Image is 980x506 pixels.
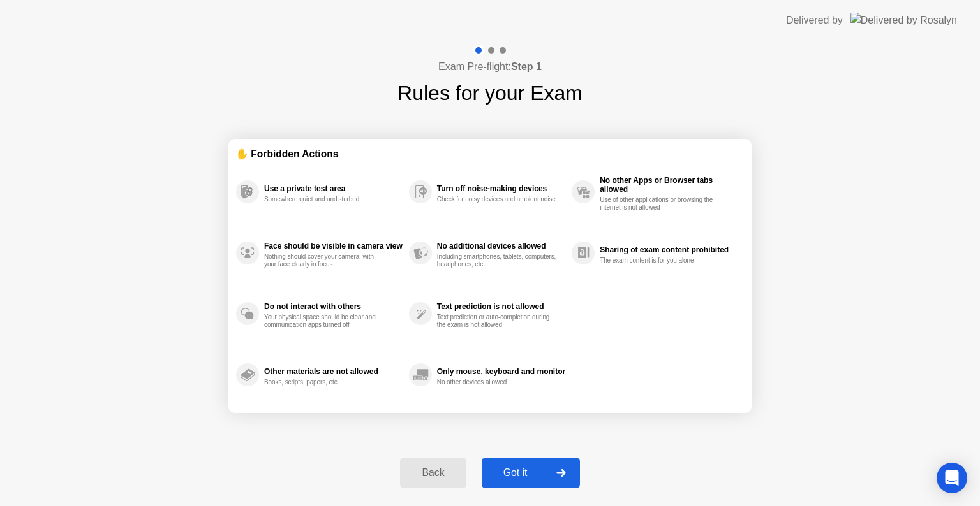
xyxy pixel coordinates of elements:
[600,245,738,254] div: Sharing of exam content prohibited
[437,302,565,311] div: Text prediction is not allowed
[397,78,583,108] h1: Rules for your Exam
[511,61,542,72] b: Step 1
[264,302,403,311] div: Do not interact with others
[400,458,466,488] button: Back
[600,176,738,194] div: No other Apps or Browser tabs allowed
[264,196,385,203] div: Somewhere quiet and undisturbed
[404,467,462,479] div: Back
[786,13,843,28] div: Delivered by
[437,196,558,203] div: Check for noisy devices and ambient noise
[486,467,546,479] div: Got it
[438,59,542,75] h4: Exam Pre-flight:
[437,253,558,268] div: Including smartphones, tablets, computers, headphones, etc.
[437,242,565,250] div: No additional devices allowed
[482,458,580,488] button: Got it
[264,379,385,386] div: Books, scripts, papers, etc
[236,147,744,161] div: ✋ Forbidden Actions
[264,367,403,376] div: Other materials are not allowed
[937,463,967,493] div: Open Intercom Messenger
[264,242,403,250] div: Face should be visible in camera view
[264,314,385,329] div: Your physical space should be clear and communication apps turned off
[264,184,403,193] div: Use a private test area
[437,367,565,376] div: Only mouse, keyboard and monitor
[600,196,720,212] div: Use of other applications or browsing the internet is not allowed
[437,184,565,193] div: Turn off noise-making devices
[437,314,558,329] div: Text prediction or auto-completion during the exam is not allowed
[264,253,385,268] div: Nothing should cover your camera, with your face clearly in focus
[850,13,957,27] img: Delivered by Rosalyn
[600,257,720,264] div: The exam content is for you alone
[437,379,558,386] div: No other devices allowed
